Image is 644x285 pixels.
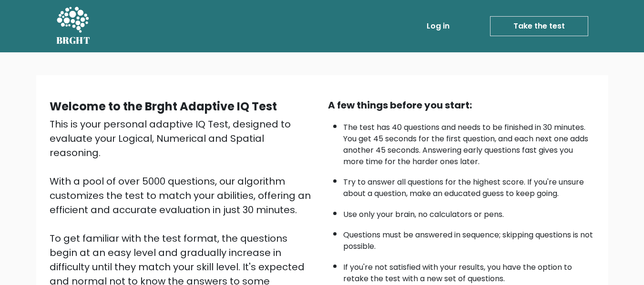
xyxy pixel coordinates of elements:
a: Log in [423,17,453,36]
a: BRGHT [56,4,91,49]
li: Questions must be answered in sequence; skipping questions is not possible. [343,225,595,252]
div: A few things before you start: [328,98,595,112]
li: Try to answer all questions for the highest score. If you're unsure about a question, make an edu... [343,172,595,199]
li: Use only your brain, no calculators or pens. [343,204,595,220]
b: Welcome to the Brght Adaptive IQ Test [50,98,277,114]
a: Take the test [490,16,588,36]
li: The test has 40 questions and needs to be finished in 30 minutes. You get 45 seconds for the firs... [343,117,595,167]
li: If you're not satisfied with your results, you have the option to retake the test with a new set ... [343,257,595,285]
h5: BRGHT [56,35,91,46]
